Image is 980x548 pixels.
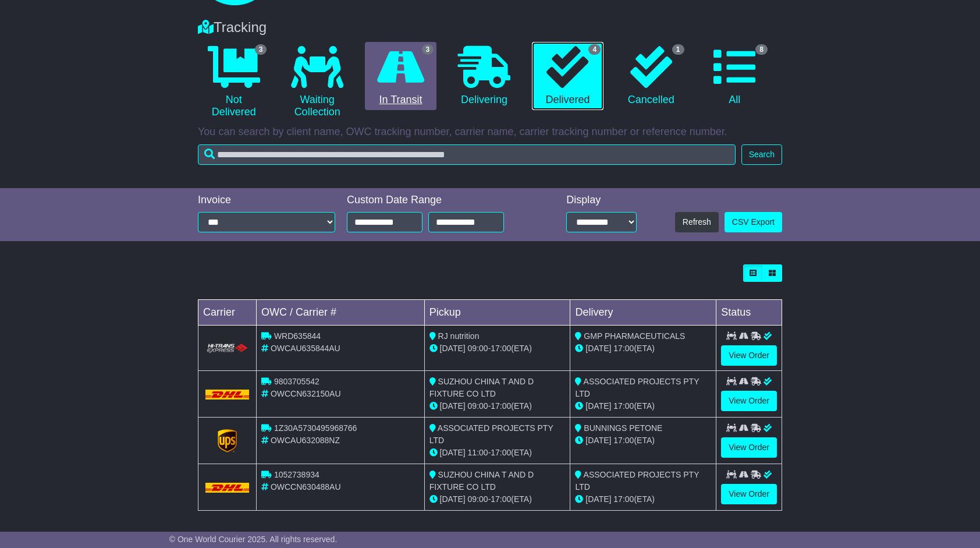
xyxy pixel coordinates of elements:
[613,344,634,353] span: 17:00
[429,447,566,459] div: - (ETA)
[255,44,267,55] span: 3
[422,44,434,55] span: 3
[575,470,699,492] span: ASSOCIATED PROJECTS PTY LTD
[271,436,340,445] span: OWCAU632088NZ
[198,126,782,139] p: You can search by client name, OWC tracking number, carrier name, carrier tracking number or refe...
[721,345,777,366] a: View Order
[584,331,685,341] span: GMP PHARMACEUTICALS
[585,436,611,445] span: [DATE]
[491,344,511,353] span: 17:00
[429,342,566,355] div: - (ETA)
[755,44,768,55] span: 8
[570,300,716,326] td: Delivery
[438,331,480,341] span: RJ nutrition
[491,448,511,457] span: 17:00
[613,436,634,445] span: 17:00
[721,391,777,411] a: View Order
[588,44,601,55] span: 4
[429,493,566,505] div: - (ETA)
[271,344,340,353] span: OWCAU635844AU
[347,194,534,207] div: Custom Date Range
[672,44,684,55] span: 1
[448,42,520,111] a: Delivering
[440,344,466,353] span: [DATE]
[169,535,338,544] span: © One World Courier 2025. All rights reserved.
[491,401,511,411] span: 17:00
[429,470,534,492] span: SUZHOU CHINA T AND D FIXTURE CO LTD
[575,434,711,447] div: (ETA)
[271,389,341,398] span: OWCCN632150AU
[198,300,257,326] td: Carrier
[198,42,269,123] a: 3 Not Delivered
[584,423,662,433] span: BUNNINGS PETONE
[429,377,534,398] span: SUZHOU CHINA T AND D FIXTURE CO LTD
[532,42,603,111] a: 4 Delivered
[716,300,782,326] td: Status
[257,300,425,326] td: OWC / Carrier #
[721,437,777,458] a: View Order
[585,494,611,504] span: [DATE]
[365,42,436,111] a: 3 In Transit
[468,448,488,457] span: 11:00
[613,494,634,504] span: 17:00
[274,470,319,479] span: 1052738934
[613,401,634,411] span: 17:00
[675,212,719,232] button: Refresh
[192,19,788,36] div: Tracking
[585,344,611,353] span: [DATE]
[274,331,321,341] span: WRD635844
[440,401,466,411] span: [DATE]
[281,42,353,123] a: Waiting Collection
[575,377,699,398] span: ASSOCIATED PROJECTS PTY LTD
[274,377,319,386] span: 9803705542
[429,400,566,412] div: - (ETA)
[440,494,466,504] span: [DATE]
[429,423,553,445] span: ASSOCIATED PROJECTS PTY LTD
[424,300,570,326] td: Pickup
[699,42,770,111] a: 8 All
[468,401,488,411] span: 09:00
[725,212,782,232] a: CSV Export
[585,401,611,411] span: [DATE]
[575,342,711,355] div: (ETA)
[205,483,249,492] img: DHL.png
[721,484,777,504] a: View Order
[741,144,782,165] button: Search
[440,448,466,457] span: [DATE]
[218,429,237,452] img: GetCarrierServiceLogo
[575,400,711,412] div: (ETA)
[615,42,687,111] a: 1 Cancelled
[566,194,637,207] div: Display
[468,344,488,353] span: 09:00
[271,482,341,492] span: OWCCN630488AU
[205,390,249,399] img: DHL.png
[205,343,249,354] img: HiTrans.png
[575,493,711,505] div: (ETA)
[198,194,335,207] div: Invoice
[491,494,511,504] span: 17:00
[274,423,357,433] span: 1Z30A5730495968766
[468,494,488,504] span: 09:00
